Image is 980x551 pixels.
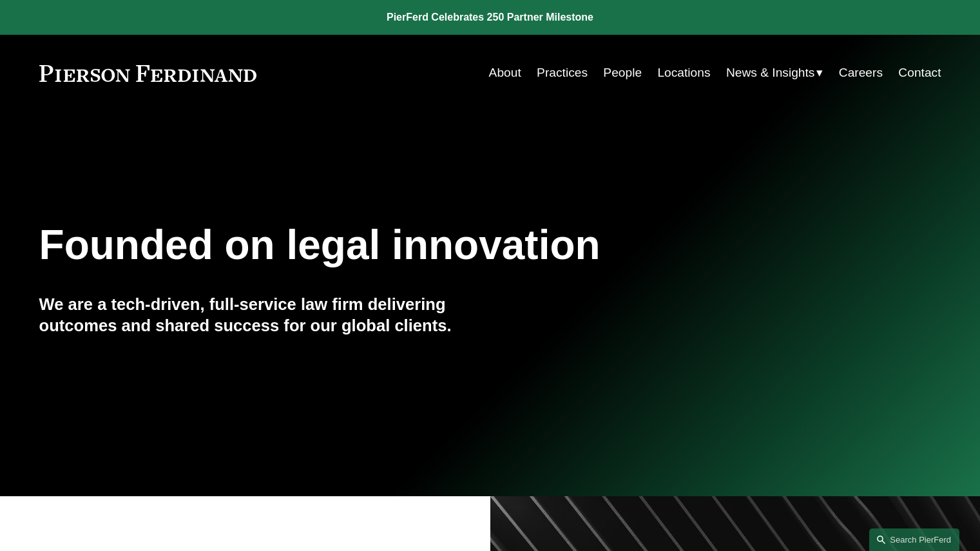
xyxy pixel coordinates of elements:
[657,61,710,85] a: Locations
[898,61,941,85] a: Contact
[603,61,642,85] a: People
[726,62,815,84] span: News & Insights
[489,61,521,85] a: About
[39,294,490,336] h4: We are a tech-driven, full-service law firm delivering outcomes and shared success for our global...
[869,528,959,551] a: Search this site
[537,61,588,85] a: Practices
[726,61,823,85] a: folder dropdown
[839,61,883,85] a: Careers
[39,222,791,269] h1: Founded on legal innovation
